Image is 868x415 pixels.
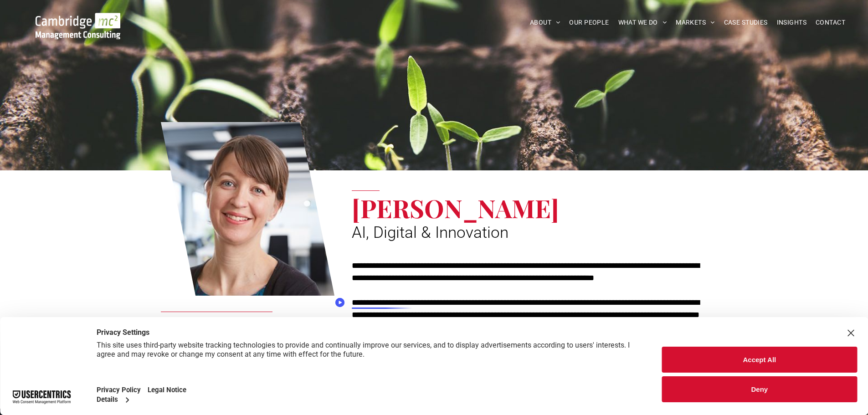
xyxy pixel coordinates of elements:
[671,15,719,30] a: MARKETS
[565,15,613,30] a: OUR PEOPLE
[614,15,672,30] a: WHAT WE DO
[772,15,811,30] a: INSIGHTS
[525,15,565,30] a: ABOUT
[352,223,508,242] span: AI, Digital & Innovation
[161,121,335,297] a: Dr Zoë Webster | AI, Digital & Innovation | Cambridge Management Consulting
[811,15,850,30] a: CONTACT
[719,15,772,30] a: CASE STUDIES
[36,13,120,39] img: Go to Homepage
[36,14,120,24] a: Your Business Transformed | Cambridge Management Consulting
[352,191,559,225] span: [PERSON_NAME]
